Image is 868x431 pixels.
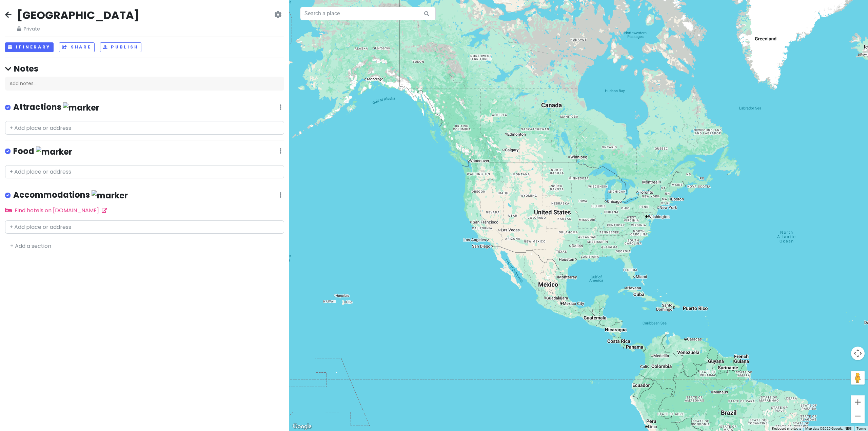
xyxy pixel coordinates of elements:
a: Find hotels on [DOMAIN_NAME] [5,207,107,214]
button: Drag Pegman onto the map to open Street View [851,371,865,385]
input: + Add place or address [5,220,284,234]
img: marker [92,190,128,201]
img: Google [291,422,313,431]
h2: [GEOGRAPHIC_DATA] [17,8,139,22]
button: Zoom in [851,395,865,409]
span: Private [17,25,139,33]
button: Share [59,42,94,52]
input: Search a place [300,7,436,20]
button: Itinerary [5,42,54,52]
button: Map camera controls [851,347,865,360]
h4: Notes [5,63,284,74]
h4: Accommodations [13,190,128,201]
button: Zoom out [851,409,865,423]
img: marker [63,102,99,113]
img: marker [36,146,72,157]
a: Terms (opens in new tab) [856,427,866,430]
div: Add notes... [5,77,284,91]
input: + Add place or address [5,165,284,179]
input: + Add place or address [5,121,284,135]
span: Map data ©2025 Google, INEGI [805,427,852,430]
a: Open this area in Google Maps (opens a new window) [291,422,313,431]
h4: Attractions [13,102,99,113]
a: + Add a section [10,242,51,250]
button: Keyboard shortcuts [772,426,801,431]
h4: Food [13,146,72,157]
button: Publish [100,42,142,52]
